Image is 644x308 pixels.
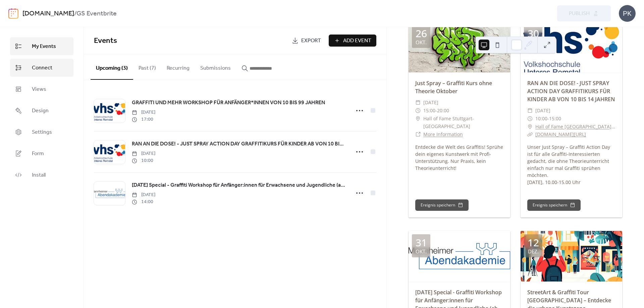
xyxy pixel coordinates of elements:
div: ​ [527,123,533,131]
button: Submissions [195,54,236,79]
span: Add Event [343,37,371,45]
div: Unser Just Spray – Graffiti Action Day ist für alle Graffiti-Interessierten gedacht, die ohne The... [521,143,622,186]
span: [DATE] [132,150,155,157]
span: [DATE] [423,99,438,107]
button: Ereignis speichern [527,199,581,211]
span: Hall of Fame Stuttgart-[GEOGRAPHIC_DATA] [423,115,503,131]
span: GRAFFITI UND MEHR WORKSHOP FÜR ANFÄNGER*INNEN VON 10 BIS 99 JAHREN [132,99,325,107]
button: Add Event [329,35,376,47]
a: [DOMAIN_NAME] [22,7,74,20]
a: Design [10,102,73,120]
span: 15:00 [549,115,561,123]
button: Ereignis speichern [415,199,469,211]
div: 12 [528,238,539,248]
span: Form [32,150,44,158]
div: Okt. [416,249,427,254]
span: [DATE] [535,107,550,115]
button: Recurring [161,54,195,79]
div: Okt. [416,40,427,45]
button: Past (7) [133,54,161,79]
div: ​ [527,107,533,115]
span: [DATE] Special - Graffiti Workshop für Anfänger:innen für Erwachsene und Jugendliche (ab 10 Jahre) [132,181,346,189]
div: ​ [415,99,421,107]
a: More Information [423,131,463,137]
div: ​ [527,130,533,138]
div: Entdecke die Welt des Graffitis! Sprühe dein eigenes Kunstwerk mit Profi-Unterstützung. Nur Praxi... [409,143,510,172]
span: Settings [32,128,52,136]
div: ​ [415,130,421,138]
span: RAN AN DIE DOSE! - JUST SPRAY ACTION DAY GRAFFITIKURS FÜR KINDER AB VON 10 BIS 14 JAHREN [132,140,346,148]
a: RAN AN DIE DOSE! - JUST SPRAY ACTION DAY GRAFFITIKURS FÜR KINDER AB VON 10 BIS 14 JAHREN [527,79,615,103]
button: Upcoming (3) [91,54,133,80]
span: 14:00 [132,198,155,205]
div: 30 [528,28,539,39]
div: 26 [416,28,427,39]
span: 17:00 [132,116,155,123]
div: Dez. [528,249,539,254]
a: RAN AN DIE DOSE! - JUST SPRAY ACTION DAY GRAFFITIKURS FÜR KINDER AB VON 10 BIS 14 JAHREN [132,140,346,148]
div: ​ [527,115,533,123]
span: 20:00 [437,107,449,115]
span: [DATE] [132,191,155,198]
img: logo [8,8,18,19]
span: - [547,115,549,123]
span: [DATE] [132,109,155,116]
div: ​ [415,115,421,123]
div: 31 [416,238,427,248]
span: My Events [32,43,56,51]
span: 10:00 [535,115,547,123]
a: Hall of Fame [GEOGRAPHIC_DATA] [GEOGRAPHIC_DATA] [535,123,615,131]
span: Views [32,85,46,94]
a: [DATE] Special - Graffiti Workshop für Anfänger:innen für Erwachsene und Jugendliche (ab 10 Jahre) [132,181,346,190]
b: GS Eventbrite [76,7,117,20]
a: Views [10,80,73,98]
b: / [74,7,76,20]
span: Install [32,171,46,179]
span: Design [32,107,49,115]
span: Connect [32,64,52,72]
span: - [435,107,437,115]
a: My Events [10,37,73,55]
a: Form [10,144,73,163]
a: Connect [10,59,73,77]
span: 15:00 [423,107,435,115]
a: Settings [10,123,73,141]
span: Events [94,34,117,48]
span: Export [301,37,321,45]
div: ​ [415,107,421,115]
a: Export [287,35,326,47]
a: GRAFFITI UND MEHR WORKSHOP FÜR ANFÄNGER*INNEN VON 10 BIS 99 JAHREN [132,99,325,107]
a: [DOMAIN_NAME][URL] [535,131,586,137]
a: Just Spray – Graffiti Kurs ohne Theorie Oktober [415,79,492,95]
a: Install [10,166,73,184]
span: 10:00 [132,157,155,164]
div: PK [619,5,636,22]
